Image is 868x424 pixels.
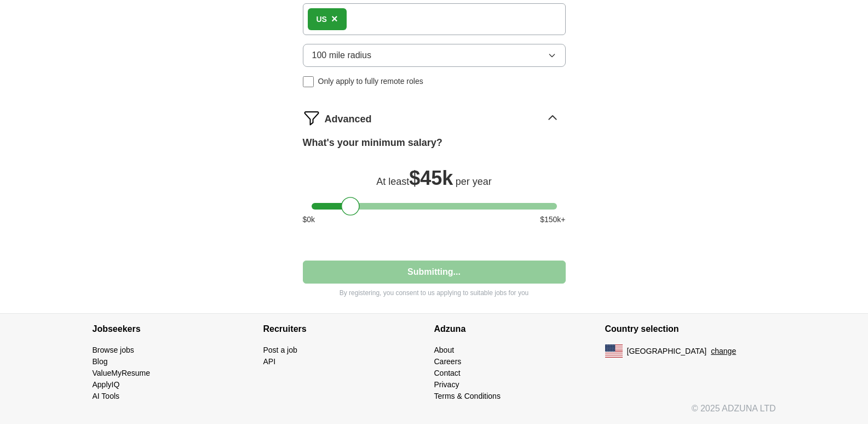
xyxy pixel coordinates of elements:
button: 100 mile radius [303,44,566,67]
img: US flag [605,344,623,358]
span: Only apply to fully remote roles [318,76,423,87]
input: Only apply to fully remote roles [303,76,314,87]
span: $ 150 k+ [540,214,565,225]
button: change [711,346,736,357]
h4: Country selection [605,314,776,344]
a: Contact [434,369,461,377]
button: Submitting... [303,261,566,284]
img: filter [303,109,320,127]
span: per year [456,176,492,187]
span: At least [376,176,409,187]
label: What's your minimum salary? [303,135,442,150]
a: Careers [434,357,462,366]
span: [GEOGRAPHIC_DATA] [627,346,707,357]
button: × [331,11,338,27]
a: Terms & Conditions [434,392,501,400]
div: © 2025 ADZUNA LTD [84,402,785,424]
div: US [317,14,327,25]
span: $ 0 k [303,214,315,225]
a: ValueMyResume [93,369,151,377]
span: 100 mile radius [312,49,372,62]
a: ApplyIQ [93,380,120,389]
a: About [434,346,455,354]
a: Blog [93,357,108,366]
span: $ 45k [409,167,453,189]
span: × [331,13,338,25]
a: Post a job [263,346,297,354]
a: Privacy [434,380,459,389]
p: By registering, you consent to us applying to suitable jobs for you [303,288,566,298]
a: AI Tools [93,392,120,400]
a: API [263,357,276,366]
span: Advanced [325,112,372,127]
a: Browse jobs [93,346,134,354]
